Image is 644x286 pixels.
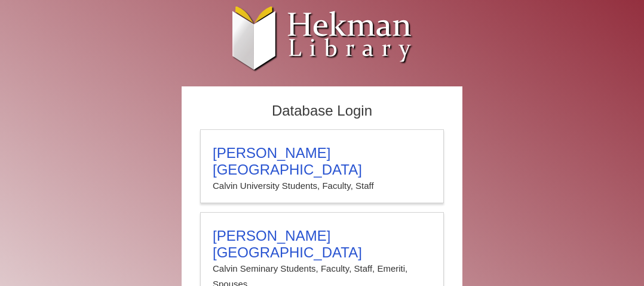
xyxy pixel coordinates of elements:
p: Calvin University Students, Faculty, Staff [213,178,431,194]
a: [PERSON_NAME][GEOGRAPHIC_DATA]Calvin University Students, Faculty, Staff [200,129,444,203]
h2: Database Login [194,99,450,123]
h3: [PERSON_NAME][GEOGRAPHIC_DATA] [213,145,431,178]
h3: [PERSON_NAME][GEOGRAPHIC_DATA] [213,228,431,261]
